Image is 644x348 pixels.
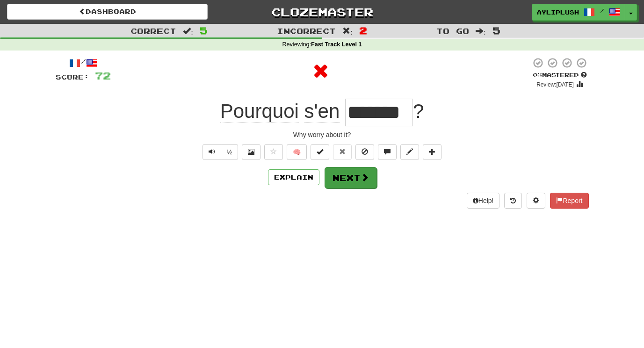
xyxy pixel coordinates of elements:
[311,41,362,48] strong: Fast Track Level 1
[333,144,352,160] button: Reset to 0% Mastered (alt+r)
[222,4,422,20] a: Clozemaster
[287,144,307,160] button: 🧠
[533,71,542,79] span: 0 %
[400,144,419,160] button: Edit sentence (alt+d)
[56,73,89,81] span: Score:
[7,4,208,20] a: Dashboard
[264,144,283,160] button: Favorite sentence (alt+f)
[423,144,441,160] button: Add to collection (alt+a)
[201,144,239,160] div: Text-to-speech controls
[95,70,111,81] span: 72
[130,26,176,36] span: Correct
[536,81,574,88] small: Review: [DATE]
[325,167,377,188] button: Next
[221,144,239,160] button: ½
[355,144,374,160] button: Ignore sentence (alt+i)
[203,144,221,160] button: Play sentence audio (ctl+space)
[220,100,299,123] span: Pourquoi
[56,130,589,139] div: Why worry about it?
[311,144,329,160] button: Set this sentence to 100% Mastered (alt+m)
[342,27,353,35] span: :
[504,193,522,209] button: Round history (alt+y)
[200,25,208,36] span: 5
[359,25,367,36] span: 2
[467,193,500,209] button: Help!
[304,100,340,123] span: s'en
[436,26,469,36] span: To go
[413,100,424,122] span: ?
[600,7,604,14] span: /
[268,169,319,185] button: Explain
[277,26,336,36] span: Incorrect
[476,27,486,35] span: :
[532,4,625,21] a: ayliplush /
[378,144,397,160] button: Discuss sentence (alt+u)
[537,8,579,16] span: ayliplush
[531,71,589,80] div: Mastered
[242,144,260,160] button: Show image (alt+x)
[492,25,500,36] span: 5
[56,57,111,69] div: /
[183,27,193,35] span: :
[550,193,588,209] button: Report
